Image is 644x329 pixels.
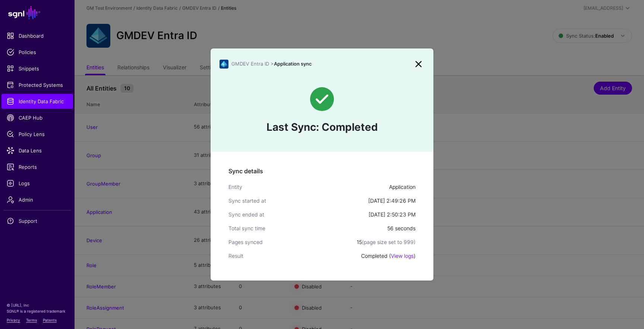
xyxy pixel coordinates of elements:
[228,183,389,191] div: Entity
[231,61,274,67] span: GMDEV Entra ID >
[228,167,416,175] h5: Sync details
[357,238,416,246] div: 15
[228,238,357,246] div: Pages synced
[391,253,414,259] a: View logs
[220,60,228,69] img: svg+xml;base64,PHN2ZyB3aWR0aD0iNjQiIGhlaWdodD0iNjQiIHZpZXdCb3g9IjAgMCA2NCA2NCIgZmlsbD0ibm9uZSIgeG...
[228,211,369,218] div: Sync ended at
[368,197,416,205] div: [DATE] 2:49:26 PM
[361,252,416,260] div: Completed ( )
[387,224,416,232] div: 56 seconds
[369,211,416,218] div: [DATE] 2:50:23 PM
[228,197,368,205] div: Sync started at
[228,224,387,232] div: Total sync time
[389,183,416,191] div: Application
[362,239,416,245] span: (page size set to 999)
[231,61,413,67] h3: Application sync
[228,252,361,260] div: Result
[220,120,424,135] h4: Last Sync: Completed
